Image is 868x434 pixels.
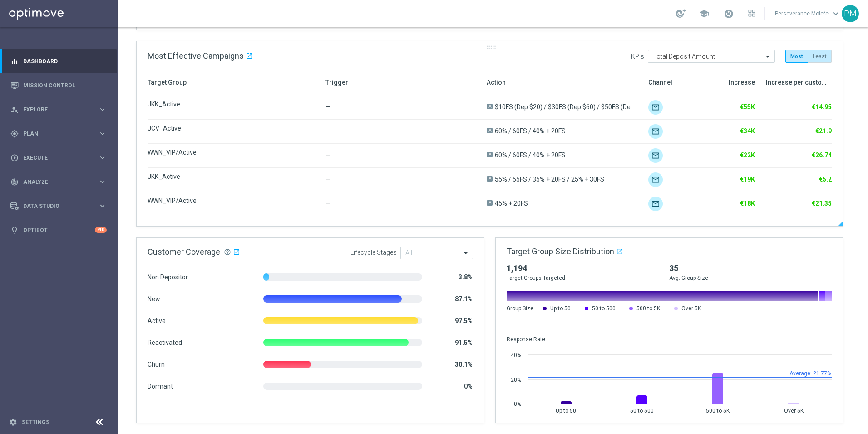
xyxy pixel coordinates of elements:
i: settings [9,418,17,426]
span: Plan [23,131,98,136]
span: Data Studio [23,203,98,209]
i: keyboard_arrow_right [98,105,107,114]
button: Data Studio keyboard_arrow_right [10,202,107,210]
button: person_search Explore keyboard_arrow_right [10,106,107,113]
i: track_changes [10,178,19,186]
div: Execute [10,154,98,162]
i: gps_fixed [10,130,19,138]
div: +10 [95,227,107,233]
div: Mission Control [10,73,107,97]
div: Explore [10,106,98,114]
button: equalizer Dashboard [10,58,107,65]
a: Perseverance Molefekeyboard_arrow_down [774,7,842,20]
span: school [699,9,709,19]
a: Dashboard [23,49,107,73]
i: play_circle_outline [10,154,19,162]
div: Dashboard [10,49,107,73]
button: Mission Control [10,82,107,89]
i: keyboard_arrow_right [98,153,107,162]
div: PM [842,5,859,22]
div: Optibot [10,218,107,242]
span: Execute [23,155,98,161]
span: Analyze [23,179,98,185]
span: Explore [23,107,98,112]
a: Settings [22,419,49,425]
button: gps_fixed Plan keyboard_arrow_right [10,130,107,137]
button: play_circle_outline Execute keyboard_arrow_right [10,154,107,161]
i: keyboard_arrow_right [98,129,107,138]
i: lightbulb [10,226,19,234]
div: Analyze [10,178,98,186]
div: Plan [10,130,98,138]
span: keyboard_arrow_down [831,9,841,19]
i: keyboard_arrow_right [98,202,107,210]
i: keyboard_arrow_right [98,177,107,186]
i: person_search [10,106,19,114]
i: equalizer [10,57,19,66]
button: lightbulb Optibot +10 [10,227,107,234]
div: Data Studio [10,202,98,210]
button: track_changes Analyze keyboard_arrow_right [10,178,107,186]
a: Mission Control [23,73,107,97]
a: Optibot [23,218,95,242]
